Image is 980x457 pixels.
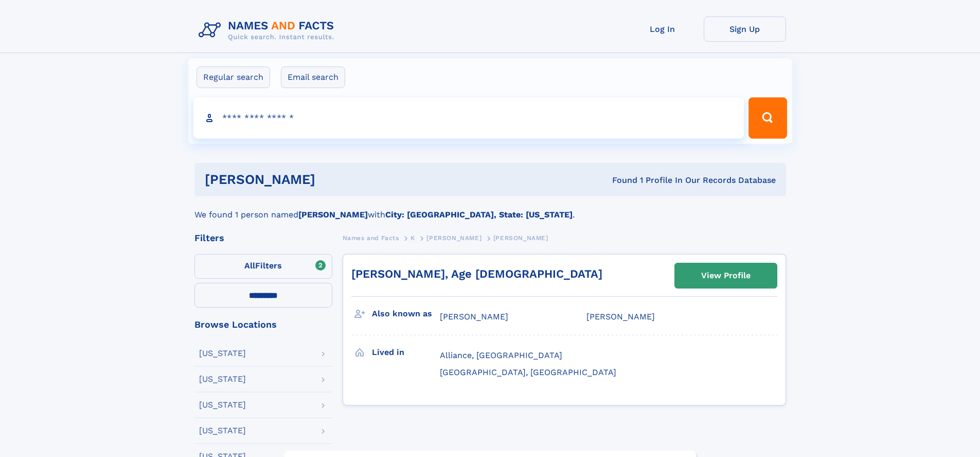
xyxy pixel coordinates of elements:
[749,97,787,139] button: Search Button
[440,312,508,321] span: [PERSON_NAME]
[426,234,482,242] span: [PERSON_NAME]
[199,349,246,358] div: [US_STATE]
[440,367,616,377] span: [GEOGRAPHIC_DATA], [GEOGRAPHIC_DATA]
[411,231,415,244] a: K
[704,16,786,42] a: Sign Up
[372,305,440,323] h3: Also known as
[199,375,246,383] div: [US_STATE]
[281,66,345,88] label: Email search
[194,320,332,329] div: Browse Locations
[194,233,332,243] div: Filters
[244,261,255,270] span: All
[701,264,751,287] div: View Profile
[621,16,704,42] a: Log In
[197,66,270,88] label: Regular search
[298,210,368,219] b: [PERSON_NAME]
[205,173,464,186] h1: [PERSON_NAME]
[199,427,246,435] div: [US_STATE]
[675,263,777,288] a: View Profile
[426,231,482,244] a: [PERSON_NAME]
[351,267,602,280] a: [PERSON_NAME], Age [DEMOGRAPHIC_DATA]
[586,312,655,321] span: [PERSON_NAME]
[372,344,440,361] h3: Lived in
[194,196,786,221] div: We found 1 person named with .
[193,97,744,139] input: search input
[343,231,399,244] a: Names and Facts
[440,350,562,360] span: Alliance, [GEOGRAPHIC_DATA]
[194,16,343,44] img: Logo Names and Facts
[199,401,246,409] div: [US_STATE]
[411,234,415,242] span: K
[493,234,548,242] span: [PERSON_NAME]
[464,175,776,186] div: Found 1 Profile In Our Records Database
[194,254,332,279] label: Filters
[385,210,573,219] b: City: [GEOGRAPHIC_DATA], State: [US_STATE]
